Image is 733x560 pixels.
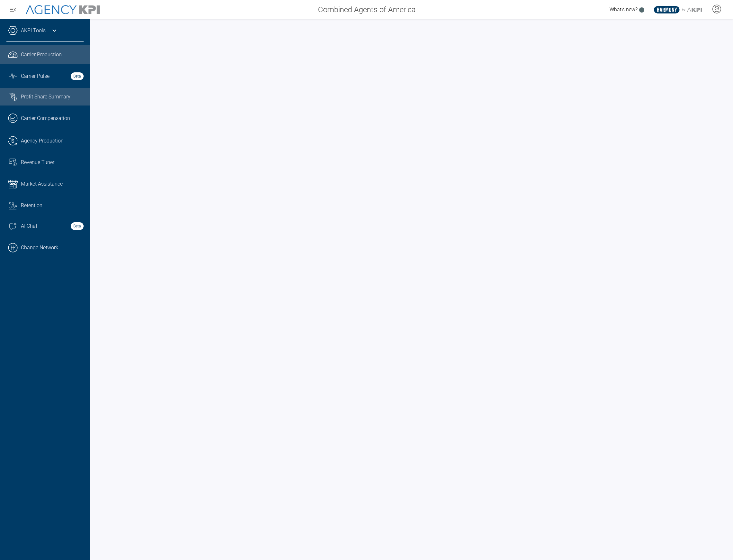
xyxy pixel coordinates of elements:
span: Carrier Compensation [21,115,70,122]
strong: Beta [71,222,84,230]
span: Market Assistance [21,180,63,188]
span: Revenue Tuner [21,159,54,166]
span: What's new? [610,6,638,13]
span: AI Chat [21,222,37,230]
span: Carrier Pulse [21,72,50,80]
img: AgencyKPI [26,5,100,14]
span: Profit Share Summary [21,93,70,101]
strong: Beta [71,72,84,80]
span: Combined Agents of America [318,4,416,15]
div: Retention [21,202,84,209]
span: Agency Production [21,137,64,145]
span: Carrier Production [21,51,62,59]
a: AKPI Tools [21,27,46,34]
